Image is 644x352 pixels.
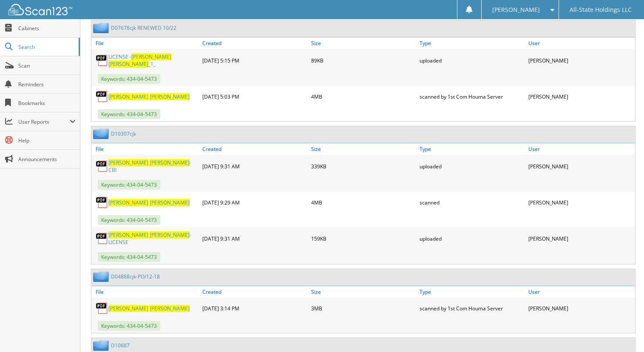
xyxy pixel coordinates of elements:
a: Type [417,37,526,49]
img: folder2.png [93,128,111,139]
span: Search [18,43,74,51]
span: [PERSON_NAME] [108,305,148,312]
div: [PERSON_NAME] [526,51,635,70]
span: [PERSON_NAME] [108,159,148,166]
a: User [526,37,635,49]
div: uploaded [417,157,526,176]
span: [PERSON_NAME] [492,7,540,12]
a: User [526,286,635,298]
span: All-State Holdings LLC [570,7,632,12]
div: [DATE] 5:03 PM [200,88,309,105]
a: File [91,286,200,298]
a: D10307cjk [111,130,136,137]
a: Type [417,286,526,298]
a: LICENSE -[PERSON_NAME] [PERSON_NAME]_1_ [108,53,198,68]
span: Keywords: 434-04-5473 [98,180,160,190]
a: Size [309,143,418,155]
img: PDF.png [96,90,108,103]
a: User [526,143,635,155]
span: Cabinets [18,25,76,32]
a: D07678cjk RENEWED 10/22 [111,24,176,31]
span: Keywords: 434-04-5473 [98,215,160,225]
div: 4MB [309,194,418,211]
span: [PERSON_NAME] [108,60,148,68]
span: Keywords: 434-04-5473 [98,321,160,331]
img: PDF.png [96,232,108,245]
span: Keywords: 434-04-5473 [98,252,160,262]
a: [PERSON_NAME] [PERSON_NAME] [108,93,190,100]
span: User Reports [18,118,70,125]
div: 3MB [309,300,418,317]
img: folder2.png [93,340,111,351]
span: Announcements [18,156,76,163]
span: [PERSON_NAME] [150,305,190,312]
div: [PERSON_NAME] [526,194,635,211]
span: Help [18,137,76,144]
a: Type [417,143,526,155]
a: [PERSON_NAME] [PERSON_NAME] [108,305,190,312]
div: [PERSON_NAME] [526,88,635,105]
span: [PERSON_NAME] [108,93,148,100]
div: [DATE] 9:29 AM [200,194,309,211]
img: PDF.png [96,54,108,67]
a: [PERSON_NAME] [PERSON_NAME] [108,199,190,206]
div: scanned [417,194,526,211]
div: [PERSON_NAME] [526,229,635,248]
img: folder2.png [93,271,111,282]
div: 4MB [309,88,418,105]
a: Size [309,286,418,298]
span: [PERSON_NAME] [150,199,190,206]
span: [PERSON_NAME] [150,93,190,100]
a: File [91,143,200,155]
span: [PERSON_NAME] [150,159,190,166]
div: 339KB [309,157,418,176]
span: Keywords: 434-04-5473 [98,109,160,119]
img: folder2.png [93,23,111,33]
a: [PERSON_NAME] [PERSON_NAME]- LICENSE [108,231,198,246]
a: D10687 [111,342,130,349]
a: Created [200,286,309,298]
span: [PERSON_NAME] [150,231,190,238]
div: scanned by 1st Com Houma Server [417,88,526,105]
img: PDF.png [96,196,108,209]
iframe: Chat Widget [601,311,644,352]
a: Size [309,37,418,49]
a: Created [200,37,309,49]
a: Created [200,143,309,155]
span: [PERSON_NAME] [131,53,171,60]
div: 159KB [309,229,418,248]
div: uploaded [417,51,526,70]
a: [PERSON_NAME] [PERSON_NAME]- CBI [108,159,198,173]
div: 89KB [309,51,418,70]
span: Keywords: 434-04-5473 [98,74,160,84]
img: scan123-logo-white.svg [9,4,72,15]
span: [PERSON_NAME] [108,231,148,238]
span: Bookmarks [18,99,76,107]
div: scanned by 1st Com Houma Server [417,300,526,317]
img: PDF.png [96,160,108,173]
a: File [91,37,200,49]
div: [DATE] 9:31 AM [200,229,309,248]
span: Reminders [18,81,76,88]
div: uploaded [417,229,526,248]
a: D04868cjk-PO/12-18 [111,273,160,280]
div: [DATE] 3:14 PM [200,300,309,317]
span: [PERSON_NAME] [108,199,148,206]
img: PDF.png [96,302,108,315]
span: Scan [18,62,76,69]
div: [DATE] 5:15 PM [200,51,309,70]
div: [DATE] 9:31 AM [200,157,309,176]
div: [PERSON_NAME] [526,300,635,317]
div: [PERSON_NAME] [526,157,635,176]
